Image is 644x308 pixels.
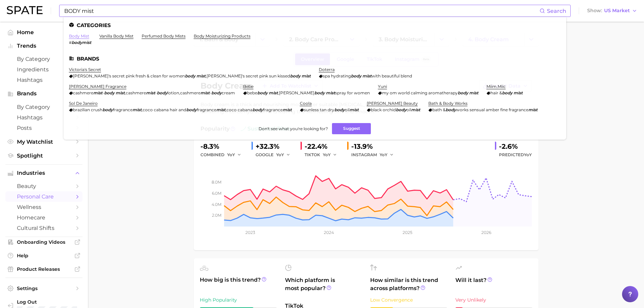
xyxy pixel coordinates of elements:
em: mist [269,90,278,95]
em: body [334,107,345,112]
button: YoY [323,151,337,159]
span: black orchid [371,107,396,112]
span: [PERSON_NAME]'s secret pink fresh & clean for women [73,73,185,78]
em: mist [302,73,311,78]
span: Help [17,253,71,259]
div: Low Convergence [370,296,447,304]
a: Spotlight [5,150,82,161]
span: fragrance [197,107,216,112]
button: YoY [380,151,394,159]
span: YoY [524,152,532,157]
span: [PERSON_NAME]'s secret pink sun kissed [207,73,290,78]
em: body [157,90,167,95]
span: YoY [380,152,387,158]
em: body [253,107,263,112]
div: , [243,90,370,95]
button: YoY [227,151,242,159]
em: body [351,73,361,78]
a: wellness [5,202,82,212]
span: - [210,90,211,95]
div: -2.6% [499,141,532,152]
span: by Category [17,56,71,62]
a: Settings [5,283,82,293]
em: body [502,90,512,95]
div: , [69,73,311,78]
span: Hashtags [17,77,71,83]
a: Product Releases [5,264,82,274]
a: [PERSON_NAME] fragrance [69,84,126,89]
span: bath & [432,107,446,112]
em: mist [350,107,359,112]
span: personal care [17,193,71,200]
em: mist [133,107,142,112]
span: Log Out [17,299,82,305]
span: My Watchlist [17,139,71,145]
a: beauty [5,181,82,191]
span: beauty [17,183,71,189]
span: Industries [17,170,71,176]
span: Don't see what you're looking for? [259,126,328,131]
span: with beautiful blend [372,73,412,78]
span: Brands [17,91,71,97]
tspan: 2024 [324,230,334,235]
a: doterra [319,67,335,72]
em: bodymist [72,40,91,45]
a: Posts [5,123,82,133]
div: , , [69,107,292,112]
a: vanilla body mist [99,33,134,39]
button: ShowUS Market [586,6,639,15]
a: [PERSON_NAME] beauty [367,101,418,106]
input: Search here for a brand, industry, or ingredient [64,5,540,17]
em: body [211,90,222,95]
em: body [290,73,301,78]
em: mist [93,90,102,95]
span: Show [587,9,602,13]
span: lotion [167,90,179,95]
tspan: 2026 [481,230,491,235]
a: cultural shifts [5,223,82,233]
span: Trends [17,43,71,49]
tspan: 2023 [245,230,255,235]
span: How similar is this trend across platforms? [370,276,447,292]
span: Onboarding Videos [17,239,71,245]
span: bebe [247,90,257,95]
a: personal care [5,191,82,202]
div: Very Unlikely [455,296,532,304]
a: yuni [378,84,387,89]
a: bath & body works [428,101,468,106]
span: spray for women [335,90,370,95]
em: body [396,107,406,112]
em: mist [528,107,538,112]
em: mist [146,90,155,95]
em: body [458,90,468,95]
em: mist [514,90,523,95]
li: Categories [69,22,561,28]
span: cashmere [180,90,200,95]
em: body [104,90,115,95]
li: Brands [69,56,561,62]
span: Which platform is most popular? [285,276,362,299]
button: Suggest [332,123,371,134]
span: works sensual amber fine fragrance [456,107,528,112]
div: -8.3% [200,141,246,152]
div: -22.4% [305,141,342,152]
span: YoY [323,152,331,158]
em: mist [469,90,478,95]
a: bebe [243,84,254,89]
a: sol de janeiro [69,101,98,106]
span: - [155,90,157,95]
button: Trends [5,41,82,51]
em: mist [216,107,225,112]
button: Industries [5,168,82,178]
span: cashmere [73,90,93,95]
span: brazilian crush [73,107,102,112]
span: Spotlight [17,152,71,159]
span: YoY [276,152,284,158]
a: by Category [5,54,82,64]
em: mist [411,107,420,112]
em: mist [116,90,125,95]
a: victoria's secret [69,67,101,72]
em: mist [326,90,335,95]
div: , , [69,90,235,95]
span: [PERSON_NAME] [279,90,314,95]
